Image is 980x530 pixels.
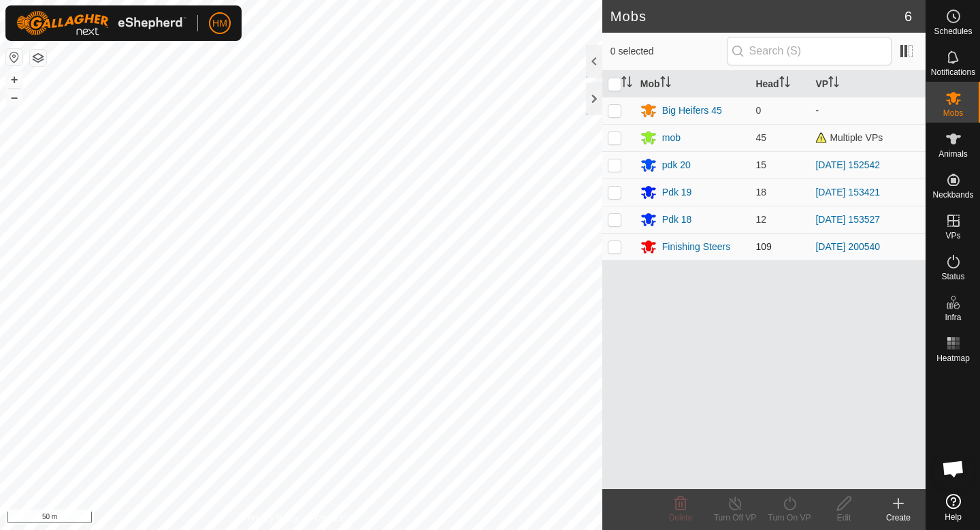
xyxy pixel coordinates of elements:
input: Search (S) [727,37,892,65]
span: Multiple VPs [815,132,883,143]
h2: Mobs [610,8,904,25]
span: Infra [945,313,961,322]
button: Reset Map [6,49,22,65]
p-sorticon: Activate to sort [828,78,839,89]
button: + [6,72,22,88]
div: mob [662,131,681,145]
div: Big Heifers 45 [662,104,722,118]
span: Heatmap [936,354,970,362]
div: Finishing Steers [662,240,730,254]
span: Help [945,513,962,521]
a: Help [926,488,980,527]
span: Notifications [931,68,975,76]
a: Contact Us [314,512,355,525]
th: Mob [635,71,751,97]
td: - [810,97,926,124]
div: Edit [817,512,871,524]
span: 18 [755,187,766,198]
th: Head [750,71,810,97]
div: Pdk 19 [662,185,692,200]
div: Create [871,512,926,524]
span: Delete [669,513,693,523]
span: 0 [755,105,761,116]
a: Privacy Policy [247,512,298,525]
span: 15 [755,159,766,170]
a: [DATE] 152542 [815,159,880,170]
span: VPs [945,232,960,240]
a: [DATE] 200540 [815,241,880,252]
th: VP [810,71,926,97]
span: 109 [755,241,771,252]
div: Turn Off VP [708,512,762,524]
div: pdk 20 [662,158,691,172]
p-sorticon: Activate to sort [660,78,671,89]
span: 6 [904,6,912,27]
span: Neckbands [932,191,973,199]
span: Animals [938,150,968,158]
button: Map Layers [30,50,46,66]
span: Mobs [943,109,963,117]
a: [DATE] 153527 [815,214,880,225]
div: Turn On VP [762,512,817,524]
span: 45 [755,132,766,143]
span: HM [212,16,227,31]
p-sorticon: Activate to sort [779,78,790,89]
span: 12 [755,214,766,225]
span: Schedules [934,27,972,35]
a: [DATE] 153421 [815,187,880,198]
img: Gallagher Logo [16,11,186,35]
button: – [6,89,22,106]
p-sorticon: Activate to sort [621,78,632,89]
div: Open chat [933,448,974,489]
span: 0 selected [610,44,727,59]
div: Pdk 18 [662,213,692,227]
span: Status [941,272,964,281]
